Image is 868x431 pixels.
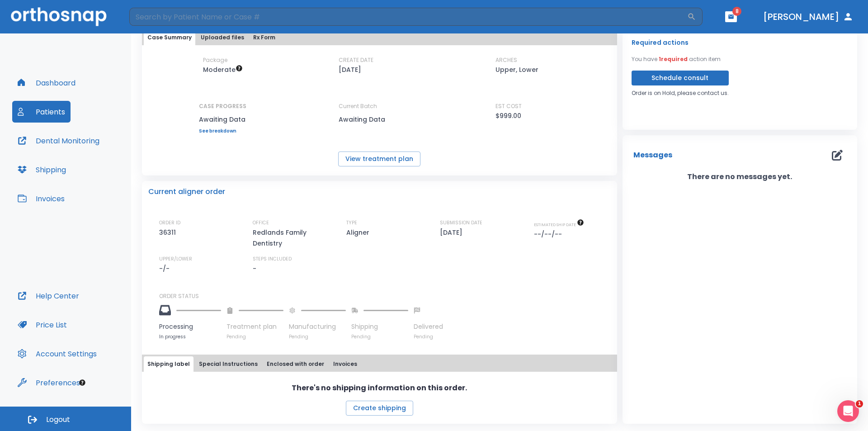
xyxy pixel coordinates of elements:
[12,159,71,180] button: Shipping
[289,322,346,332] p: Manufacturing
[144,356,193,372] button: Shipping label
[199,102,246,110] p: CASE PROGRESS
[226,333,283,340] p: Pending
[339,102,420,110] p: Current Batch
[632,89,729,97] p: Order is on Hold, please contact us.
[632,55,721,63] p: You have action item
[495,102,522,110] p: EST COST
[159,255,192,263] p: UPPER/LOWER
[203,65,243,74] span: Up to 20 Steps (40 aligners)
[632,71,729,85] button: Schedule consult
[253,263,256,274] p: -
[351,333,408,340] p: Pending
[346,401,413,416] button: Create shipping
[623,171,857,182] p: There are no messages yet.
[226,322,283,332] p: Treatment plan
[12,372,85,393] button: Preferences
[633,150,672,161] p: Messages
[159,322,221,332] p: Processing
[440,219,482,227] p: SUBMISSION DATE
[199,128,246,134] a: See breakdown
[292,383,467,393] p: There's no shipping information on this order.
[495,64,538,75] p: Upper, Lower
[250,30,279,45] button: Rx Form
[159,333,221,340] p: In progress
[197,30,248,45] button: Uploaded files
[144,30,615,45] div: tabs
[78,379,86,387] div: Tooltip anchor
[440,227,466,238] p: [DATE]
[346,219,357,227] p: TYPE
[495,56,517,64] p: ARCHES
[12,101,71,123] button: Patients
[856,400,863,407] span: 1
[148,186,225,197] p: Current aligner order
[253,255,292,263] p: STEPS INCLUDED
[11,7,107,26] img: Orthosnap
[144,356,615,372] div: tabs
[732,7,741,16] span: 8
[129,8,687,26] input: Search by Patient Name or Case #
[144,30,195,45] button: Case Summary
[659,55,688,63] span: 1 required
[330,356,361,372] button: Invoices
[12,130,105,152] button: Dental Monitoring
[263,356,328,372] button: Enclosed with order
[253,227,330,249] p: Redlands Family Dentistry
[195,356,261,372] button: Special Instructions
[203,56,227,64] p: Package
[12,285,85,307] button: Help Center
[159,219,180,227] p: ORDER ID
[346,227,373,238] p: Aligner
[12,314,72,336] button: Price List
[339,64,361,75] p: [DATE]
[289,333,346,340] p: Pending
[199,114,246,125] p: Awaiting Data
[837,400,859,422] iframe: Intercom live chat
[12,188,70,209] button: Invoices
[495,110,521,121] p: $999.00
[339,56,373,64] p: CREATE DATE
[253,219,269,227] p: OFFICE
[351,322,408,332] p: Shipping
[759,9,857,25] button: [PERSON_NAME]
[339,114,420,125] p: Awaiting Data
[12,343,102,365] button: Account Settings
[46,415,70,425] span: Logout
[338,152,420,166] button: View treatment plan
[159,227,179,238] p: 36311
[534,222,584,227] span: The date will be available after approving treatment plan
[159,263,173,274] p: -/-
[159,292,611,300] p: ORDER STATUS
[414,333,443,340] p: Pending
[534,229,565,240] p: --/--/--
[12,72,81,94] button: Dashboard
[414,322,443,332] p: Delivered
[632,37,689,48] p: Required actions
